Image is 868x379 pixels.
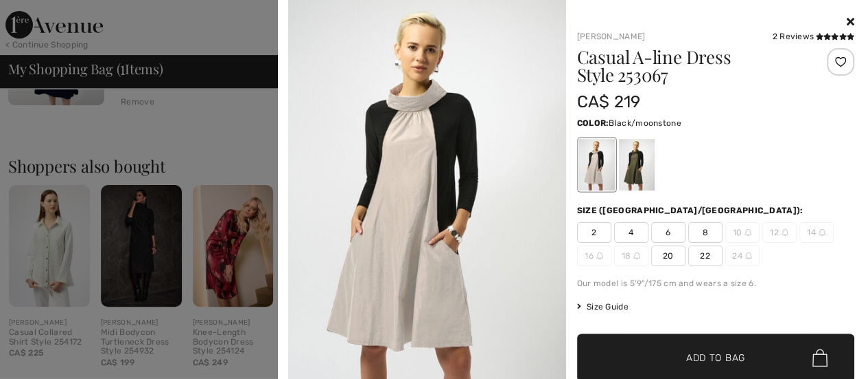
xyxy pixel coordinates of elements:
img: ring-m.svg [633,252,640,259]
div: Our model is 5'9"/175 cm and wears a size 6. [577,277,855,290]
span: 16 [577,246,611,266]
img: Bag.svg [812,349,828,367]
span: Black/moonstone [609,118,681,128]
img: ring-m.svg [745,252,752,259]
span: 18 [614,246,648,266]
span: 2 [577,222,611,243]
span: Color: [577,118,609,128]
img: ring-m.svg [782,229,788,236]
span: 4 [614,222,648,243]
img: ring-m.svg [819,229,825,236]
span: CA$ 219 [577,92,641,111]
span: 22 [688,246,723,266]
span: 10 [725,222,760,243]
span: 24 [725,246,760,266]
span: 6 [651,222,685,243]
span: 14 [799,222,834,243]
span: 20 [651,246,685,266]
span: Chat [30,10,58,22]
div: 2 Reviews [772,30,854,43]
span: 8 [688,222,723,243]
img: ring-m.svg [596,252,603,259]
span: Add to Bag [686,351,745,365]
div: Black/avocado [618,139,654,191]
a: [PERSON_NAME] [577,32,646,41]
h1: Casual A-line Dress Style 253067 [577,48,808,84]
span: 12 [762,222,797,243]
div: Black/moonstone [578,139,614,191]
div: Size ([GEOGRAPHIC_DATA]/[GEOGRAPHIC_DATA]): [577,204,806,217]
img: ring-m.svg [744,229,751,236]
span: Size Guide [577,301,629,313]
